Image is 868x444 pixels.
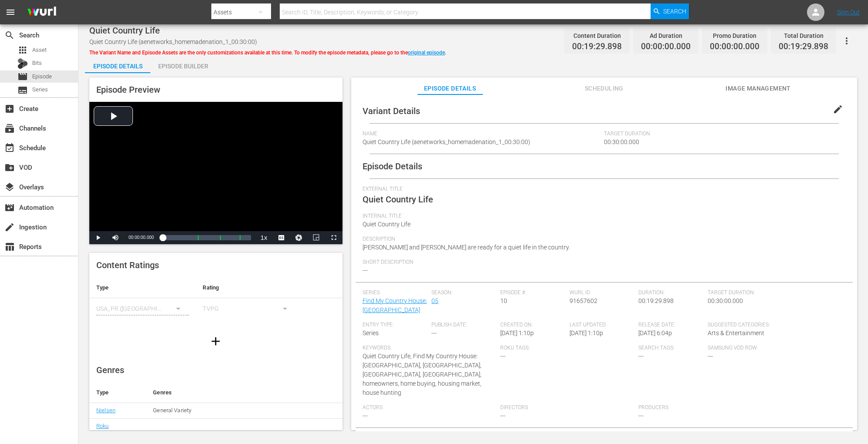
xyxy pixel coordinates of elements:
[500,404,634,411] span: Directors
[32,46,47,54] span: Asset
[827,99,848,120] button: edit
[638,289,703,296] span: Duration:
[431,330,437,336] span: ---
[89,102,342,244] div: Video Player
[500,412,505,419] span: ---
[196,277,302,298] th: Rating
[710,42,759,52] span: 00:00:00.000
[417,83,483,94] span: Episode Details
[89,50,446,56] span: The Variant Name and Episode Assets are the only customizations available at this time. To modify...
[363,106,420,116] span: Variant Details
[708,297,743,304] span: 00:30:00.000
[89,277,342,325] table: simple table
[500,322,565,329] span: Created On:
[779,42,828,52] span: 00:19:29.898
[32,59,42,67] span: Bits
[4,123,15,134] span: Channels
[363,322,427,329] span: Entry Type:
[572,42,622,52] span: 00:19:29.898
[779,30,828,42] div: Total Duration
[500,353,505,360] span: ---
[4,202,15,213] span: Automation
[833,104,843,114] span: edit
[363,138,530,145] span: Quiet Country Life (aenetworks_homemadenation_1_00:30:00)
[4,222,15,232] span: Ingestion
[431,297,438,304] a: 05
[708,345,772,352] span: Samsung VOD Row:
[638,404,772,411] span: Producers
[163,235,251,240] div: Progress Bar
[431,322,496,329] span: Publish Date:
[363,267,368,274] span: ---
[150,56,216,77] div: Episode Builder
[4,182,15,192] span: Overlays
[570,322,634,329] span: Last Updated:
[150,56,216,73] button: Episode Builder
[363,221,410,228] span: Quiet Country Life
[129,235,154,240] span: 00:00:00.000
[663,3,686,19] span: Search
[290,231,308,244] button: Jump To Time
[17,58,28,69] div: Bits
[32,72,52,81] span: Episode
[32,85,48,94] span: Series
[604,138,639,145] span: 00:30:00.000
[273,231,290,244] button: Captions
[570,330,603,336] span: [DATE] 1:10p
[710,30,759,42] div: Promo Duration
[325,231,342,244] button: Fullscreen
[4,242,15,252] span: Reports
[363,353,481,396] span: Quiet Country Life, Find My Country House: [GEOGRAPHIC_DATA], [GEOGRAPHIC_DATA], [GEOGRAPHIC_DATA...
[708,353,713,360] span: ---
[4,30,15,40] span: Search
[572,30,622,42] div: Content Duration
[96,407,115,414] a: Nielsen
[651,3,689,19] button: Search
[308,231,325,244] button: Picture-in-Picture
[363,186,841,193] span: External Title
[604,131,745,138] span: Target Duration
[363,131,600,138] span: Name
[641,30,691,42] div: Ad Duration
[500,345,634,352] span: Roku Tags:
[638,345,703,352] span: Search Tags:
[203,296,295,321] div: TVPG
[89,38,257,45] span: Quiet Country Life (aenetworks_homemadenation_1_00:30:00)
[500,297,507,304] span: 10
[89,25,160,36] span: Quiet Country Life
[17,71,28,82] span: Episode
[363,297,427,313] a: Find My Country House: [GEOGRAPHIC_DATA]
[17,45,28,55] span: Asset
[363,213,841,220] span: Internal Title
[89,277,196,298] th: Type
[363,412,368,419] span: ---
[146,382,317,403] th: Genres
[726,83,791,94] span: Image Management
[500,330,534,336] span: [DATE] 1:10p
[570,289,634,296] span: Wurl ID:
[708,289,841,296] span: Target Duration:
[363,244,570,251] span: [PERSON_NAME] and [PERSON_NAME] are ready for a quiet life in the country.
[4,104,15,114] span: Create
[363,289,427,296] span: Series:
[408,50,445,56] a: original episode
[500,289,565,296] span: Episode #:
[89,231,107,244] button: Play
[4,162,15,173] span: VOD
[638,412,644,419] span: ---
[570,297,597,304] span: 91657602
[5,7,16,17] span: menu
[107,231,124,244] button: Mute
[21,2,63,23] img: ans4CAIJ8jUAAAAAAAAAAAAAAAAAAAAAAAAgQb4GAAAAAAAAAAAAAAAAAAAAAAAAJMjXAAAAAAAAAAAAAAAAAAAAAAAAgAT5G...
[96,423,109,429] a: Roku
[4,143,15,153] span: Schedule
[255,231,273,244] button: Playback Rate
[638,322,703,329] span: Release Date:
[638,330,672,336] span: [DATE] 6:04p
[708,330,764,336] span: Arts & Entertainment
[363,345,496,352] span: Keywords:
[17,85,28,95] span: Series
[96,260,159,270] span: Content Ratings
[96,84,160,95] span: Episode Preview
[363,194,433,205] span: Quiet Country Life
